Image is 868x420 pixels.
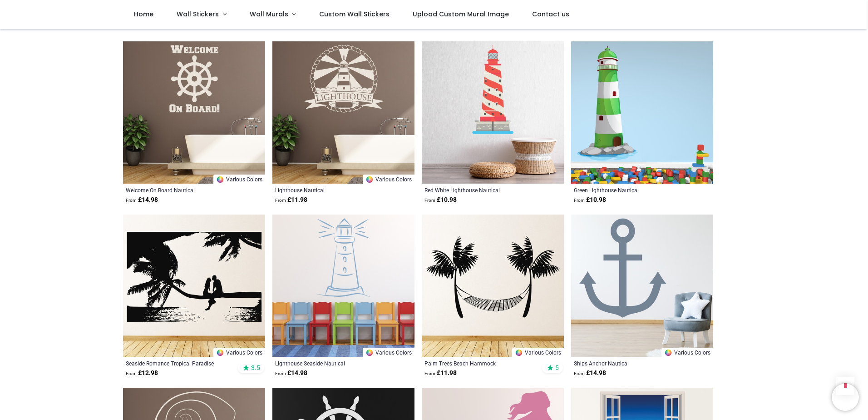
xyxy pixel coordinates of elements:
span: Home [134,10,153,19]
span: From [574,198,585,203]
img: Color Wheel [664,349,672,357]
img: Seaside Romance Tropical Paradise Wall Sticker [123,215,265,357]
span: Contact us [532,10,569,19]
span: From [424,198,435,203]
span: 3.5 [251,364,260,372]
strong: £ 14.98 [574,369,606,378]
a: Various Colors [213,348,265,357]
img: Palm Trees Beach Hammock Wall Sticker [422,215,564,357]
span: From [275,371,286,376]
strong: £ 14.98 [275,369,307,378]
img: Color Wheel [216,175,224,184]
span: Wall Murals [250,10,288,19]
strong: £ 10.98 [424,195,457,205]
img: Lighthouse Seaside Nautical Wall Sticker [272,215,414,357]
strong: £ 12.98 [126,369,158,378]
span: 5 [555,364,559,372]
img: Lighthouse Nautical Wall Sticker [272,41,414,184]
img: Color Wheel [515,349,523,357]
span: From [574,371,585,376]
span: From [275,198,286,203]
img: Ships Anchor Nautical Wall Sticker [571,215,713,357]
a: Lighthouse Nautical [275,186,385,194]
strong: £ 14.98 [126,195,158,205]
strong: £ 10.98 [574,195,606,205]
img: Color Wheel [365,175,374,184]
img: Color Wheel [365,349,374,357]
span: From [126,371,137,376]
span: Upload Custom Mural Image [413,10,509,19]
span: From [126,198,137,203]
img: Green Lighthouse Nautical Wall Sticker [571,41,713,184]
a: Various Colors [661,348,713,357]
a: Various Colors [213,175,265,184]
span: Custom Wall Stickers [319,10,390,19]
img: Red White Lighthouse Nautical Wall Sticker [422,41,564,184]
iframe: Brevo live chat [832,384,859,411]
strong: £ 11.98 [424,369,457,378]
a: Lighthouse Seaside Nautical [275,360,385,367]
a: Ships Anchor Nautical [574,360,683,367]
a: Seaside Romance Tropical Paradise [126,360,235,367]
a: Green Lighthouse Nautical [574,186,683,194]
a: Welcome On Board Nautical [126,186,235,194]
span: From [424,371,435,376]
a: Various Colors [363,175,414,184]
span: Wall Stickers [177,10,219,19]
img: Welcome On Board Nautical Wall Sticker [123,41,265,184]
a: Palm Trees Beach Hammock [424,360,534,367]
a: Various Colors [363,348,414,357]
a: Red White Lighthouse Nautical [424,186,534,194]
a: Various Colors [512,348,564,357]
strong: £ 11.98 [275,195,307,205]
img: Color Wheel [216,349,224,357]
